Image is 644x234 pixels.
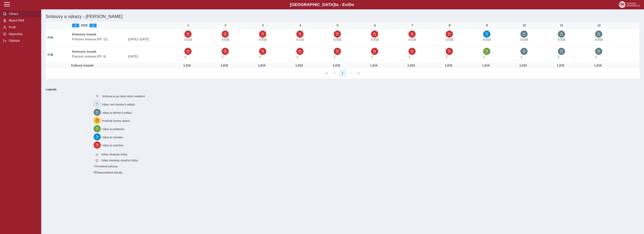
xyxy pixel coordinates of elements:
div: 3 [259,24,267,27]
span: D [348,2,351,7]
span: t [335,2,336,7]
span: Úvazek : 0,128 h / den. 0,64 h / týden. [184,38,192,41]
span: Úvazek : 8 h / den. 40 h / týden. [259,55,261,58]
span: Úvazek : 8 h / den. 40 h / týden. [222,55,223,58]
div: 2025 [72,24,181,27]
div: 5 [334,24,341,27]
span: Úvazek : 0,128 h / den. 0,64 h / týden. [483,38,491,41]
span: Úvazek : 8 h / den. 40 h / týden. [408,55,410,58]
span: Úvazek : 0,128 h / den. 0,64 h / týden. [222,38,229,41]
div: Úvazek : 8,128 h / den. 40,64 h / týden. [445,64,452,67]
span: Smlouva vnořená do kmene [94,171,97,174]
span: Úvazek : 8 h / den. 40 h / týden. [558,55,560,58]
span: Nápověda [8,32,38,36]
div: Úvazek : 8,128 h / den. 40,64 h / týden. [482,64,490,67]
i: Smlouva je aktivní [47,36,50,39]
span: - [DATE] [138,38,149,41]
div: Úvazek : 8,128 h / den. 40,64 h / týden. [407,64,415,67]
span: Pracovní smlouva (PP: 11) [71,38,127,41]
div: Úvazek : 8,128 h / den. 40,64 h / týden. [221,64,228,67]
span: Úvazek : 0,128 h / den. 0,64 h / týden. [595,38,603,41]
b: Kmenový úvazek [72,50,96,53]
div: Úvazek : 8,128 h / den. 40,64 h / týden. [594,64,602,67]
div: Úvazek : 8,128 h / den. 40,64 h / týden. [370,64,377,67]
span: Nepravidelná dohoda. [98,171,123,174]
span: [DATE] [127,55,183,58]
span: Výkaz je schválen. [102,136,124,139]
span: Výkaz není otevřen k editaci. [102,103,136,106]
div: Úvazek : 8,128 h / den. 40,64 h / týden. [557,64,564,67]
div: 2 [222,24,229,27]
span: Výkazy [8,12,38,16]
span: Úvazek : 8 h / den. 40 h / týden. [483,55,485,58]
div: 12 [595,24,603,27]
h1: Smlouvy a výkazy - [PERSON_NAME] [44,12,542,21]
td: Celkový úvazek: [71,64,183,68]
span: o [352,2,354,7]
button: 1 [339,70,346,77]
span: Modul PAM [8,19,38,22]
div: 1 [184,24,192,27]
div: Úvazek : 8,128 h / den. 40,64 h / týden. [258,64,265,67]
i: Smlouva je aktivní [47,53,50,56]
span: Úvazek : 8 h / den. 40 h / týden. [334,55,335,58]
span: Smlouva je pro daný měsíc neaktivní. [102,95,146,98]
span: Probíhají úpravy výkazu. [102,119,131,122]
span: Úvazek : 0,128 h / den. 0,64 h / týden. [259,38,267,41]
div: 7 [408,24,416,27]
div: Úvazek : 8,128 h / den. 40,64 h / týden. [183,64,191,67]
span: Úvazek : 0,128 h / den. 0,64 h / týden. [520,38,528,41]
span: Úvazek : 8 h / den. 40 h / týden. [371,55,373,58]
span: Úvazek : 0,128 h / den. 0,64 h / týden. [296,38,304,41]
span: Pracovní smlouva (PP: 0) [71,55,127,58]
span: Výkaz je podepsán. [102,128,125,131]
span: Výkaz je uzamčen. [102,144,124,147]
span: Výkaz obsahuje chyby. [101,153,128,156]
span: Úvazek : 8 h / den. 40 h / týden. [595,55,597,58]
div: 11 [558,24,565,27]
div: Úvazek : 8,128 h / den. 40,64 h / týden. [519,64,527,67]
div: 8 [446,24,453,27]
span: Úvazek : 0,128 h / den. 0,64 h / týden. [334,38,341,41]
div: 6 [371,24,379,27]
b: Kmenový úvazek [72,33,96,36]
span: Úvazek : 8 h / den. 40 h / týden. [520,55,522,58]
span: Výkaz je otevřen k editaci. [102,111,133,114]
span: Úvazek : 8 h / den. 40 h / týden. [296,55,298,58]
span: Úvazek : 0,128 h / den. 0,64 h / týden. [446,38,453,41]
span: Úvazek : 0,128 h / den. 0,64 h / týden. [408,38,416,41]
b: Legenda [44,86,638,92]
img: logo_web_su.png [619,1,640,8]
span: Úvazek : 0,128 h / den. 0,64 h / týden. [371,38,379,41]
span: Profil [8,26,38,29]
div: 10 [520,24,528,27]
span: Úvazek : 8 h / den. 40 h / týden. [446,55,447,58]
b: [GEOGRAPHIC_DATA] a - Evi [11,2,633,7]
span: Údaje souhlasí s údaji v Magionu [51,36,53,39]
span: [DATE] [127,38,183,41]
span: Údaje souhlasí s údaji v Magionu [51,53,53,56]
span: Smlouva vnořená do kmene [94,165,97,168]
span: - [138,55,139,58]
div: 9 [483,24,491,27]
span: Vnořená smlouva. [97,165,118,168]
span: Odhlásit [8,39,38,43]
div: Úvazek : 8,128 h / den. 40,64 h / týden. [295,64,303,67]
span: Úvazek : 8 h / den. 40 h / týden. [184,55,186,58]
span: Úvazek : 0,128 h / den. 0,64 h / týden. [558,38,565,41]
div: 4 [296,24,304,27]
div: Úvazek : 8,128 h / den. 40,64 h / týden. [333,64,340,67]
span: Výkaz obsahuje závažné chyby. [101,159,138,162]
